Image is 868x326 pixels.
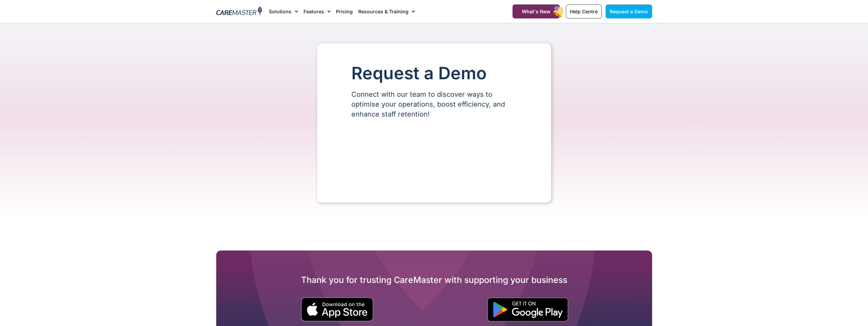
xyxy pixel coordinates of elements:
span: What's New [522,9,550,14]
span: Help Centre [570,9,598,14]
a: Help Centre [566,4,602,18]
img: CareMaster Logo [216,6,262,17]
a: Request a Demo [606,4,652,18]
p: Connect with our team to discover ways to optimise your operations, boost efficiency, and enhance... [351,90,517,119]
span: Request a Demo [610,9,648,14]
img: "Get is on" Black Google play button. [487,298,568,322]
iframe: Form 0 [351,131,517,182]
a: What's New [513,4,560,18]
h1: Request a Demo [351,64,517,83]
img: small black download on the apple app store button. [301,297,374,322]
h2: Thank you for trusting CareMaster with supporting your business [216,274,652,285]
